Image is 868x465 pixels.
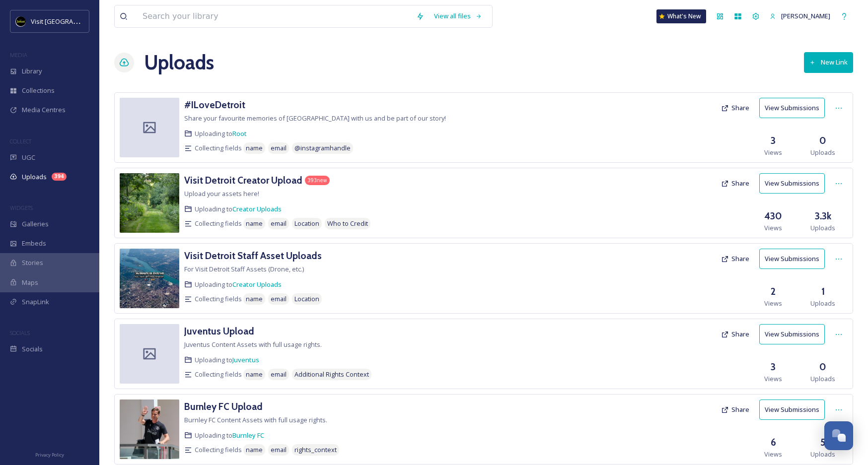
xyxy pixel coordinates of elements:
[246,143,263,153] span: name
[759,249,830,269] a: View Submissions
[184,173,302,188] a: Visit Detroit Creator Upload
[184,325,254,337] h3: Juventus Upload
[771,360,776,374] h3: 3
[22,239,46,248] span: Embeds
[771,435,776,450] h3: 6
[759,98,825,118] button: View Submissions
[22,278,38,287] span: Maps
[820,435,825,450] h3: 5
[22,86,55,95] span: Collections
[120,173,179,233] img: 3d3ea097-8917-4b24-b98a-687179e49250.jpg
[810,450,835,459] span: Uploads
[810,148,835,157] span: Uploads
[771,133,776,148] h3: 3
[759,324,825,344] button: View Submissions
[184,189,259,198] span: Upload your assets here!
[656,9,706,23] a: What's New
[759,173,830,194] a: View Submissions
[759,173,825,194] button: View Submissions
[195,370,242,379] span: Collecting fields
[10,204,33,211] span: WIDGETS
[120,249,179,308] img: 686af7d2-e0c3-43fa-9e27-0a04636953d4.jpg
[327,219,368,228] span: Who to Credit
[195,294,242,304] span: Collecting fields
[716,249,754,268] button: Share
[246,219,263,228] span: name
[294,445,337,455] span: rights_context
[184,99,245,111] h3: #ILoveDetroit
[271,143,287,153] span: email
[716,400,754,419] button: Share
[819,360,826,374] h3: 0
[184,400,263,412] h3: Burnley FC Upload
[764,374,782,384] span: Views
[294,294,319,304] span: Location
[271,219,287,228] span: email
[429,6,487,26] div: View all files
[271,294,287,304] span: email
[10,137,31,145] span: COLLECT
[232,129,247,138] a: Root
[184,249,322,263] a: Visit Detroit Staff Asset Uploads
[232,355,259,364] a: Juventus
[22,258,43,267] span: Stories
[759,98,830,118] a: View Submissions
[305,176,330,185] div: 393 new
[144,48,214,77] a: Uploads
[246,445,263,455] span: name
[759,324,830,344] a: View Submissions
[246,294,263,304] span: name
[184,399,263,414] a: Burnley FC Upload
[764,299,782,308] span: Views
[22,297,49,307] span: SnapLink
[52,173,67,181] div: 394
[22,219,49,229] span: Galleries
[195,431,264,440] span: Uploading to
[810,299,835,308] span: Uploads
[195,219,242,228] span: Collecting fields
[759,399,830,420] a: View Submissions
[195,280,282,289] span: Uploading to
[16,16,26,26] img: VISIT%20DETROIT%20LOGO%20-%20BLACK%20BACKGROUND.png
[195,355,259,365] span: Uploading to
[271,445,287,455] span: email
[35,452,64,458] span: Privacy Policy
[804,52,853,72] button: New Link
[22,153,35,162] span: UGC
[31,16,108,26] span: Visit [GEOGRAPHIC_DATA]
[764,209,782,223] h3: 430
[764,148,782,157] span: Views
[35,448,64,460] a: Privacy Policy
[815,209,831,223] h3: 3.3k
[184,250,322,262] h3: Visit Detroit Staff Asset Uploads
[195,445,242,455] span: Collecting fields
[22,172,47,182] span: Uploads
[716,174,754,193] button: Share
[10,51,27,59] span: MEDIA
[771,284,776,299] h3: 2
[294,370,369,379] span: Additional Rights Context
[232,280,282,289] span: Creator Uploads
[271,370,287,379] span: email
[184,415,327,424] span: Burnley FC Content Assets with full usage rights.
[764,223,782,233] span: Views
[22,66,42,76] span: Library
[759,249,825,269] button: View Submissions
[184,340,322,349] span: Juventus Content Assets with full usage rights.
[184,265,304,273] span: For Visit Detroit Staff Assets (Drone, etc.)
[232,431,264,440] a: Burnley FC
[22,344,43,354] span: Socials
[195,129,247,138] span: Uploading to
[232,204,282,213] a: Creator Uploads
[246,370,263,379] span: name
[195,204,282,214] span: Uploading to
[716,325,754,344] button: Share
[10,329,30,336] span: SOCIALS
[294,143,351,153] span: @instagramhandle
[716,98,754,118] button: Share
[184,174,302,186] h3: Visit Detroit Creator Upload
